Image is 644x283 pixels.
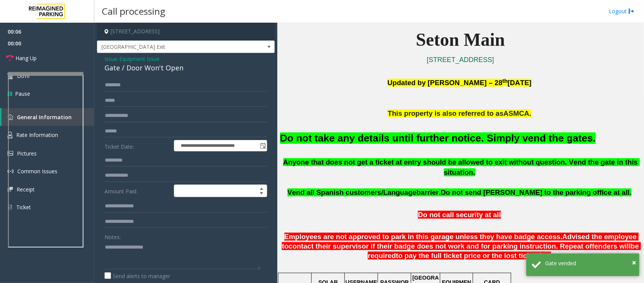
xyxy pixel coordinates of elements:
[117,55,160,62] span: -
[8,168,14,174] img: 'icon'
[105,63,267,73] div: Gate / Door Won't Open
[396,252,552,260] span: to pay the full ticket price or the lost ticket fee.
[280,132,596,144] font: Do not take any details until further notice. Simply vend the gates.
[283,158,640,176] span: Anyone that does not get a ticket at entry should be allowed to exit without question. Vend the g...
[388,109,504,117] span: This property is also referred to as
[8,151,13,156] img: 'icon'
[2,108,94,126] a: General Information
[609,7,635,15] a: Logout
[256,185,267,191] span: Increase value
[508,79,532,87] span: [DATE]
[258,140,267,151] span: Toggle popup
[8,114,13,120] img: 'icon'
[387,79,503,87] span: Updated by [PERSON_NAME] – 28
[105,230,121,241] label: Notes:
[284,233,563,241] span: Employees are not approved to park in this garage unless they have badge access.
[287,188,417,196] span: Vend all Spanish customers/Language
[416,30,505,50] span: Seton Main
[427,56,494,64] a: [STREET_ADDRESS]
[289,242,631,250] span: contact their supervisor if their badge does not work and for parking instruction. Repeat offende...
[105,272,170,280] label: Send alerts to manager
[441,188,632,196] span: Do not send [PERSON_NAME] to the parking office at all.
[632,257,636,267] span: ×
[504,109,532,117] span: ASMCA.
[503,78,508,84] span: th
[8,132,12,138] img: 'icon'
[98,2,169,20] h3: Call processing
[15,54,37,62] span: Hang Up
[97,41,239,53] span: [GEOGRAPHIC_DATA] Exit
[418,211,501,219] span: Do not call security at all
[256,191,267,197] span: Decrease value
[632,257,636,268] button: Close
[97,23,275,40] h4: [STREET_ADDRESS]
[8,187,13,192] img: 'icon'
[368,242,641,260] span: be required
[417,188,441,196] span: barrier.
[545,259,634,267] div: Gate vended
[8,204,12,211] img: 'icon'
[282,233,639,250] span: Advised the employee to
[105,55,117,63] span: Issue
[103,140,172,151] label: Ticket Date:
[103,185,172,197] label: Amount Paid:
[629,7,635,15] img: logout
[119,55,160,63] span: Equipment Issue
